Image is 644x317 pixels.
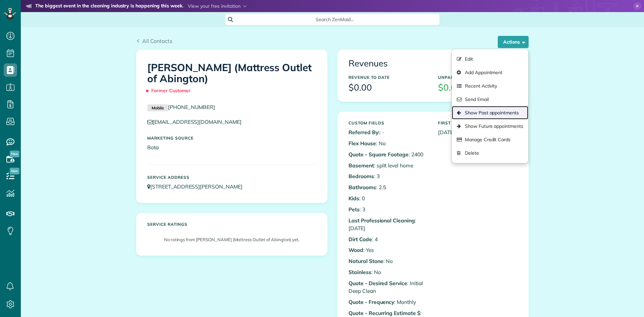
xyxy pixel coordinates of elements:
p: : No [348,268,428,276]
p: No ratings from [PERSON_NAME] (Mattress Outlet of Abington) yet. [151,236,313,243]
h5: Service Address [147,175,316,179]
h5: Revenue to Date [348,75,428,80]
span: New [10,168,19,174]
small: Mobile [147,104,168,112]
a: Add Appointment [452,66,528,79]
b: Quote - Square Footage [348,151,409,158]
b: Natural Stone [348,258,383,264]
a: Manage Credit Cards [452,133,528,146]
b: Quote - Frequency [348,299,394,305]
p: : Monthly [348,298,428,306]
b: Pets [348,206,360,213]
b: Quote - Recurring Estimate $ [348,310,420,316]
b: Last Professional Cleaning [348,217,415,224]
a: Show Future appointments [452,119,528,133]
p: Bota [147,144,316,151]
b: Bathrooms [348,184,376,191]
h5: First Serviced On [438,121,518,125]
b: Wood [348,247,363,253]
h5: Marketing Source [147,136,316,140]
h5: Unpaid Balance [438,75,518,80]
b: Flex House [348,140,376,147]
b: Referred By: [348,129,380,136]
p: : 2.5 [348,183,428,191]
b: Basement [348,162,374,169]
a: Show Past appointments [452,106,528,119]
p: : No [348,257,428,265]
p: : split level home [348,162,428,169]
b: Dirt Code [348,236,372,243]
h5: Custom Fields [348,121,428,125]
b: Stainless [348,269,371,275]
a: Send Email [452,93,528,106]
span: New [10,151,19,157]
a: Delete [452,146,528,160]
span: All Contacts [142,38,172,44]
p: : 2400 [348,151,428,158]
h5: Service ratings [147,222,316,226]
p: : 0 [348,195,428,202]
a: [STREET_ADDRESS][PERSON_NAME] [147,183,249,190]
p: : 4 [348,235,428,243]
b: Bedrooms [348,173,374,179]
span: Former Customer [147,85,194,97]
p: : - [348,128,428,136]
p: : Yes [348,246,428,254]
strong: The biggest event in the cleaning industry is happening this week. [35,3,183,10]
b: Quote - Desired Service [348,280,407,286]
p: : 3 [348,206,428,213]
a: Mobile[PHONE_NUMBER] [147,104,215,110]
a: [EMAIL_ADDRESS][DOMAIN_NAME] [147,118,248,125]
h3: $0.00 [438,83,518,93]
p: : No [348,140,428,147]
p: : 3 [348,172,428,180]
h3: Revenues [348,59,518,68]
a: Recent Activity [452,79,528,93]
p: : [DATE] [348,217,428,232]
p: : Initial Deep Clean [348,279,428,295]
h1: [PERSON_NAME] (Mattress Outlet of Abington) [147,62,316,97]
a: Edit [452,52,528,66]
a: All Contacts [136,37,172,45]
button: Actions [498,36,529,48]
h3: $0.00 [348,83,428,93]
b: Kids [348,195,359,202]
p: [DATE] [438,128,518,136]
